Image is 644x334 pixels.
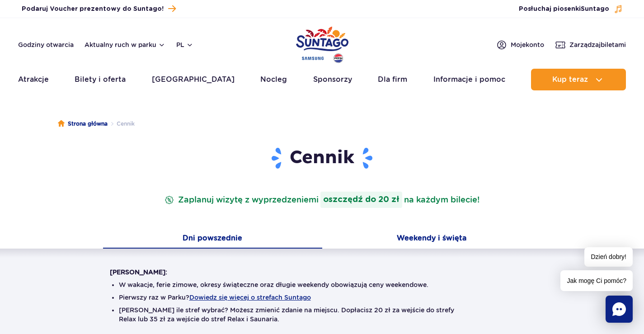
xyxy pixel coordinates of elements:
[555,39,626,50] a: Zarządzajbiletami
[296,23,348,64] a: Park of Poland
[581,6,609,12] span: Suntago
[519,5,609,14] span: Posłuchaj piosenki
[110,268,167,276] strong: [PERSON_NAME]:
[18,40,74,49] a: Godziny otwarcia
[108,119,135,128] li: Cennik
[176,40,193,49] button: pl
[103,230,322,249] button: Dni powszednie
[75,69,126,90] a: Bilety i oferta
[531,69,626,90] button: Kup teraz
[110,146,535,170] h1: Cennik
[606,296,633,323] div: Chat
[119,293,526,302] li: Pierwszy raz w Parku?
[378,69,407,90] a: Dla firm
[552,75,588,84] span: Kup teraz
[152,69,235,90] a: [GEOGRAPHIC_DATA]
[584,247,633,267] span: Dzień dobry!
[119,306,526,324] li: [PERSON_NAME] ile stref wybrać? Możesz zmienić zdanie na miejscu. Dopłacisz 20 zł za wejście do s...
[320,192,402,208] strong: oszczędź do 20 zł
[569,40,626,49] span: Zarządzaj biletami
[433,69,505,90] a: Informacje i pomoc
[163,192,481,208] p: Zaplanuj wizytę z wyprzedzeniem na każdym bilecie!
[119,280,526,289] li: W wakacje, ferie zimowe, okresy świąteczne oraz długie weekendy obowiązują ceny weekendowe.
[519,5,623,14] button: Posłuchaj piosenkiSuntago
[189,294,311,301] button: Dowiedz się więcej o strefach Suntago
[313,69,352,90] a: Sponsorzy
[22,5,164,14] span: Podaruj Voucher prezentowy do Suntago!
[85,41,165,48] button: Aktualny ruch w parku
[260,69,287,90] a: Nocleg
[322,230,541,249] button: Weekendy i święta
[58,119,108,128] a: Strona główna
[22,3,176,15] a: Podaruj Voucher prezentowy do Suntago!
[496,39,544,50] a: Mojekonto
[18,69,49,90] a: Atrakcje
[511,40,544,49] span: Moje konto
[560,270,633,291] span: Jak mogę Ci pomóc?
